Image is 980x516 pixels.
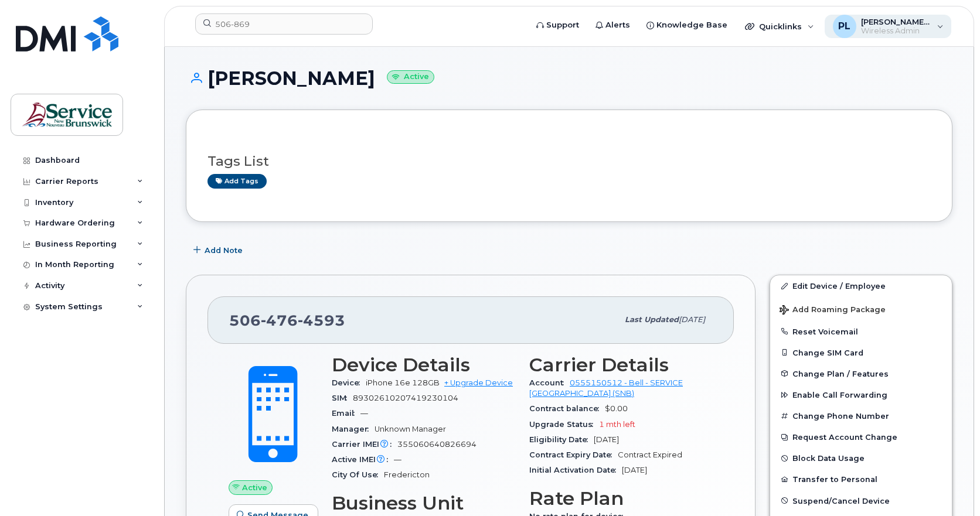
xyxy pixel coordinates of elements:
span: Active [242,482,267,493]
span: 89302610207419230104 [353,394,458,402]
span: Enable Call Forwarding [792,391,887,399]
span: 506 [229,312,345,329]
h3: Rate Plan [529,488,713,509]
span: 4593 [298,312,345,329]
span: Fredericton [384,470,430,479]
button: Add Roaming Package [770,297,952,321]
span: Active IMEI [332,455,394,464]
span: Manager [332,425,375,433]
span: — [394,455,401,464]
span: [DATE] [594,435,619,444]
button: Request Account Change [770,426,952,447]
button: Suspend/Cancel Device [770,490,952,511]
span: Carrier IMEI [332,440,397,449]
h3: Device Details [332,354,515,375]
button: Reset Voicemail [770,321,952,342]
span: Email [332,409,360,418]
button: Change Plan / Features [770,363,952,384]
a: Edit Device / Employee [770,275,952,296]
span: [DATE] [622,466,647,474]
span: Add Roaming Package [780,305,886,316]
button: Transfer to Personal [770,469,952,490]
span: Account [529,378,570,387]
span: SIM [332,394,353,402]
button: Block Data Usage [770,447,952,469]
h3: Tags List [207,154,931,169]
button: Change Phone Number [770,405,952,426]
span: Device [332,378,366,387]
span: 1 mth left [599,420,635,429]
span: Contract Expired [618,450,682,459]
button: Add Note [186,240,253,261]
span: — [360,409,368,418]
h1: [PERSON_NAME] [186,68,952,88]
span: [DATE] [679,315,705,324]
span: Change Plan / Features [792,369,889,378]
span: Eligibility Date [529,435,594,444]
span: Contract balance [529,404,605,413]
h3: Carrier Details [529,354,713,375]
a: + Upgrade Device [444,378,513,387]
span: Last updated [625,315,679,324]
span: Unknown Manager [375,425,446,433]
a: 0555150512 - Bell - SERVICE [GEOGRAPHIC_DATA] (SNB) [529,378,683,398]
span: Initial Activation Date [529,466,622,474]
button: Enable Call Forwarding [770,384,952,405]
button: Change SIM Card [770,342,952,363]
h3: Business Unit [332,493,515,514]
span: 355060640826694 [397,440,477,449]
span: Add Note [205,245,243,256]
small: Active [387,70,434,84]
span: $0.00 [605,404,628,413]
a: Add tags [207,174,267,189]
span: 476 [261,312,298,329]
span: Suspend/Cancel Device [792,496,890,505]
span: City Of Use [332,470,384,479]
span: Upgrade Status [529,420,599,429]
span: Contract Expiry Date [529,450,618,459]
span: iPhone 16e 128GB [366,378,440,387]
